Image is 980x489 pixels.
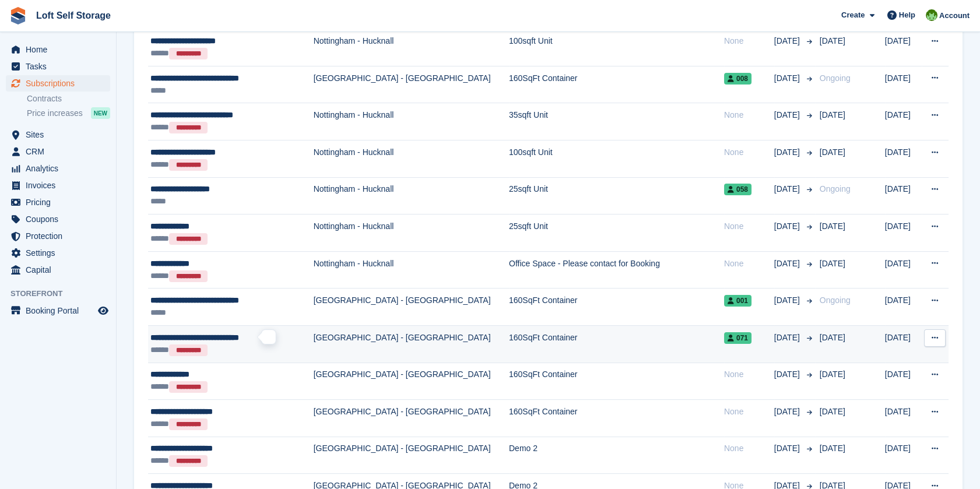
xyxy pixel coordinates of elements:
td: Demo 2 [509,437,724,474]
td: 100sqft Unit [509,140,724,177]
td: 160SqFt Container [509,66,724,103]
a: menu [6,194,110,210]
td: [DATE] [885,363,922,400]
span: [DATE] [820,407,845,416]
div: None [724,220,774,233]
td: Nottingham - Hucknall [314,103,509,140]
span: [DATE] [774,72,802,85]
div: None [724,406,774,418]
td: Nottingham - Hucknall [314,177,509,214]
span: [DATE] [774,332,802,344]
span: Booking Portal [26,302,96,319]
td: 160SqFt Container [509,400,724,437]
td: [GEOGRAPHIC_DATA] - [GEOGRAPHIC_DATA] [314,289,509,326]
span: 058 [724,184,751,195]
a: menu [6,245,110,261]
span: Create [841,9,865,21]
span: CRM [26,143,96,160]
td: Nottingham - Hucknall [314,29,509,66]
td: [GEOGRAPHIC_DATA] - [GEOGRAPHIC_DATA] [314,400,509,437]
div: None [724,368,774,381]
a: menu [6,177,110,194]
span: Home [26,41,96,58]
span: Ongoing [820,73,851,83]
td: [DATE] [885,140,922,177]
span: [DATE] [774,294,802,307]
a: menu [6,58,110,75]
span: [DATE] [820,333,845,342]
span: [DATE] [774,146,802,159]
a: menu [6,160,110,177]
span: Help [899,9,915,21]
td: Nottingham - Hucknall [314,251,509,289]
span: [DATE] [820,147,845,157]
td: [DATE] [885,103,922,140]
td: [GEOGRAPHIC_DATA] - [GEOGRAPHIC_DATA] [314,66,509,103]
td: [DATE] [885,437,922,474]
td: [GEOGRAPHIC_DATA] - [GEOGRAPHIC_DATA] [314,325,509,363]
td: [DATE] [885,400,922,437]
span: Capital [26,262,96,278]
div: None [724,146,774,159]
span: [DATE] [774,109,802,121]
div: None [724,35,774,47]
span: [DATE] [774,406,802,418]
a: Price increases NEW [27,107,110,119]
td: [DATE] [885,29,922,66]
a: menu [6,211,110,227]
span: Coupons [26,211,96,227]
span: [DATE] [820,370,845,379]
a: menu [6,126,110,143]
span: Pricing [26,194,96,210]
a: menu [6,75,110,92]
span: [DATE] [820,259,845,268]
a: menu [6,41,110,58]
a: menu [6,228,110,244]
td: 160SqFt Container [509,289,724,326]
span: Sites [26,126,96,143]
td: 25sqft Unit [509,214,724,252]
a: Preview store [96,304,110,318]
td: [GEOGRAPHIC_DATA] - [GEOGRAPHIC_DATA] [314,363,509,400]
a: Contracts [27,93,110,104]
span: Price increases [27,108,83,119]
span: Invoices [26,177,96,194]
span: Ongoing [820,295,851,305]
td: [GEOGRAPHIC_DATA] - [GEOGRAPHIC_DATA] [314,437,509,474]
span: [DATE] [820,444,845,453]
span: [DATE] [774,183,802,195]
span: Tasks [26,58,96,75]
span: [DATE] [774,220,802,233]
span: Subscriptions [26,75,96,92]
span: Analytics [26,160,96,177]
span: [DATE] [820,110,845,119]
td: [DATE] [885,214,922,252]
td: [DATE] [885,289,922,326]
td: 35sqft Unit [509,103,724,140]
td: [DATE] [885,325,922,363]
span: 071 [724,332,751,344]
td: 100sqft Unit [509,29,724,66]
span: Storefront [10,288,116,300]
td: [DATE] [885,66,922,103]
span: [DATE] [774,35,802,47]
td: 160SqFt Container [509,363,724,400]
span: Account [939,10,970,22]
span: Ongoing [820,184,851,194]
div: NEW [91,107,110,119]
a: menu [6,302,110,319]
a: menu [6,262,110,278]
img: James Johnson [926,9,937,21]
div: None [724,442,774,455]
td: Nottingham - Hucknall [314,214,509,252]
div: None [724,258,774,270]
span: Protection [26,228,96,244]
span: [DATE] [774,258,802,270]
span: Settings [26,245,96,261]
td: Nottingham - Hucknall [314,140,509,177]
a: Loft Self Storage [31,6,115,25]
td: [DATE] [885,177,922,214]
span: 001 [724,295,751,307]
div: None [724,109,774,121]
td: 25sqft Unit [509,177,724,214]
